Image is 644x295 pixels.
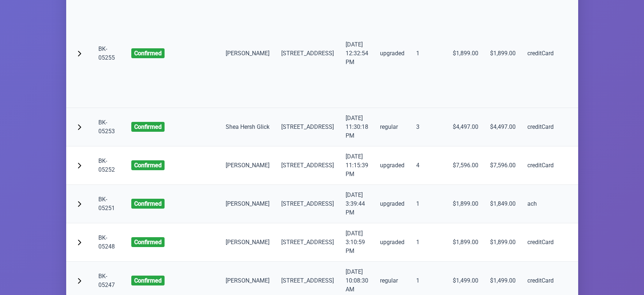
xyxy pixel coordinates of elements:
td: [PERSON_NAME] [220,146,275,185]
td: $7,596.00 [484,146,521,185]
a: BK-05247 [98,273,115,288]
td: creditCard [521,108,588,146]
td: [STREET_ADDRESS] [275,146,340,185]
td: $1,899.00 [447,223,484,262]
span: confirmed [131,199,165,209]
td: $1,849.00 [484,185,521,223]
td: upgraded [374,223,410,262]
span: confirmed [131,237,165,247]
td: 1 [410,185,447,223]
td: $1,899.00 [447,185,484,223]
a: BK-05255 [98,45,115,61]
td: upgraded [374,146,410,185]
td: creditCard [521,146,588,185]
td: [PERSON_NAME] [220,223,275,262]
span: confirmed [131,48,165,58]
span: confirmed [131,122,165,132]
td: [DATE] 11:15:39 PM [340,146,374,185]
td: $7,596.00 [447,146,484,185]
td: [STREET_ADDRESS] [275,223,340,262]
td: $4,497.00 [484,108,521,146]
td: upgraded [374,185,410,223]
td: Shea Hersh Glick [220,108,275,146]
td: [DATE] 11:30:18 PM [340,108,374,146]
td: $4,497.00 [447,108,484,146]
a: BK-05248 [98,234,115,250]
td: [STREET_ADDRESS] [275,108,340,146]
td: ach [521,185,588,223]
td: creditCard [521,223,588,262]
a: BK-05251 [98,196,115,212]
span: confirmed [131,160,165,170]
a: BK-05252 [98,157,115,173]
span: confirmed [131,276,165,285]
td: [STREET_ADDRESS] [275,185,340,223]
td: $1,899.00 [484,223,521,262]
td: [DATE] 3:39:44 PM [340,185,374,223]
td: regular [374,108,410,146]
td: [PERSON_NAME] [220,185,275,223]
td: [DATE] 3:10:59 PM [340,223,374,262]
td: 4 [410,146,447,185]
a: BK-05253 [98,119,115,135]
td: 3 [410,108,447,146]
td: 1 [410,223,447,262]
